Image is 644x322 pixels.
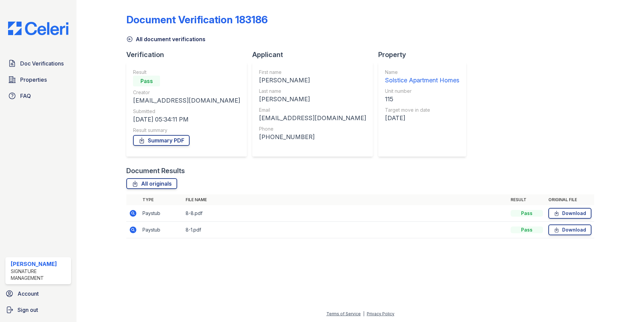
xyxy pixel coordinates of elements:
td: Paystub [140,205,183,222]
div: Target move in date [385,107,459,113]
a: Download [548,224,591,235]
span: FAQ [20,92,31,100]
a: Properties [5,73,71,86]
div: Applicant [252,50,378,59]
div: Pass [133,76,160,86]
div: [PERSON_NAME] [259,95,366,104]
div: Property [378,50,472,59]
a: Terms of Service [326,311,361,316]
div: [DATE] 05:34:11 PM [133,115,240,124]
div: Email [259,107,366,113]
div: Document Verification 183186 [126,14,268,26]
div: 115 [385,95,459,104]
a: All originals [126,178,177,189]
div: [EMAIL_ADDRESS][DOMAIN_NAME] [133,96,240,105]
a: FAQ [5,89,71,103]
td: 8-1.pdf [183,222,508,238]
div: Last name [259,88,366,95]
th: Type [140,194,183,205]
div: [PERSON_NAME] [259,76,366,85]
a: Sign out [3,303,74,317]
a: All document verifications [126,35,205,43]
a: Account [3,287,74,300]
div: Unit number [385,88,459,95]
img: CE_Logo_Blue-a8612792a0a2168367f1c8372b55b34899dd931a85d93a1a3d3e32e68fde9ad4.png [3,22,74,35]
td: 8-8.pdf [183,205,508,222]
th: Result [508,194,546,205]
a: Privacy Policy [367,311,394,316]
span: Properties [20,76,47,84]
span: Doc Verifications [20,59,64,68]
div: Name [385,69,459,76]
div: First name [259,69,366,76]
a: Name Solstice Apartment Homes [385,69,459,85]
th: File name [183,194,508,205]
div: Pass [511,226,543,233]
div: [EMAIL_ADDRESS][DOMAIN_NAME] [259,113,366,123]
div: [PERSON_NAME] [11,260,68,268]
div: Result summary [133,127,240,134]
span: Account [18,290,39,298]
div: [DATE] [385,113,459,123]
div: Creator [133,89,240,96]
a: Doc Verifications [5,57,71,70]
div: Solstice Apartment Homes [385,76,459,85]
div: Phone [259,126,366,132]
a: Summary PDF [133,135,190,146]
div: Pass [511,210,543,217]
th: Original file [546,194,594,205]
div: Submitted [133,108,240,115]
span: Sign out [18,306,38,314]
div: Result [133,69,240,76]
div: Signature Management [11,268,68,281]
div: Verification [126,50,252,59]
div: [PHONE_NUMBER] [259,132,366,142]
a: Download [548,208,591,219]
td: Paystub [140,222,183,238]
div: Document Results [126,166,185,176]
div: | [363,311,364,316]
